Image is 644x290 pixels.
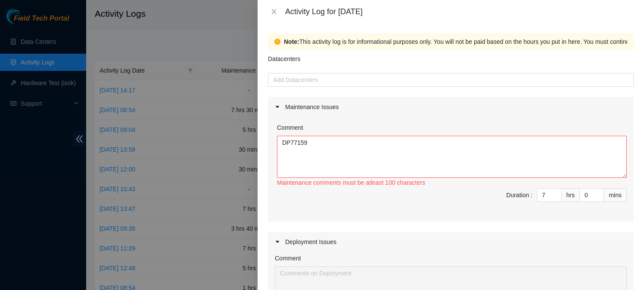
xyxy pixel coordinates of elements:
[506,190,532,200] div: Duration :
[277,178,627,187] div: Maintenance comments must be atleast 100 characters
[268,97,634,117] div: Maintenance Issues
[562,188,580,202] div: hrs
[275,253,301,263] label: Comment
[271,8,277,15] span: close
[275,239,280,244] span: caret-right
[268,50,300,64] p: Datacenters
[284,37,299,46] strong: Note:
[285,7,634,16] div: Activity Log for [DATE]
[268,8,280,16] button: Close
[277,123,303,132] label: Comment
[268,232,634,252] div: Deployment Issues
[275,104,280,110] span: caret-right
[277,136,627,178] textarea: Comment
[604,188,627,202] div: mins
[274,39,280,45] span: exclamation-circle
